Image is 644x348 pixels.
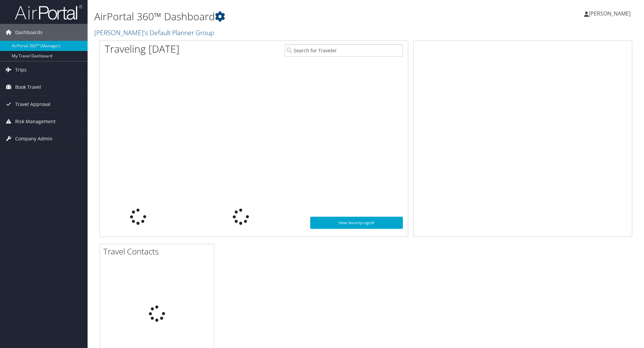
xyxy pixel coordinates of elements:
[589,10,631,17] span: [PERSON_NAME]
[94,9,456,24] h1: AirPortal 360™ Dashboard
[105,42,180,56] h1: Traveling [DATE]
[584,3,637,24] a: [PERSON_NAME]
[15,130,53,147] span: Company Admin
[15,24,42,41] span: Dashboards
[285,44,403,57] input: Search for Traveler
[15,113,56,130] span: Risk Management
[15,61,27,78] span: Trips
[15,96,51,113] span: Travel Approval
[15,4,82,20] img: airportal-logo.png
[103,246,214,257] h2: Travel Contacts
[15,79,41,96] span: Book Travel
[310,217,403,229] a: View SecurityLogic®
[94,28,216,37] a: [PERSON_NAME]'s Default Planner Group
